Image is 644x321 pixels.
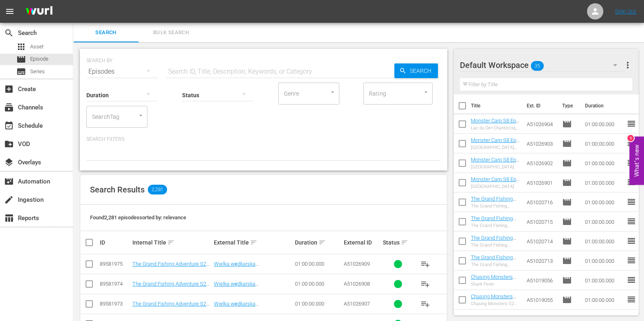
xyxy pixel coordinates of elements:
[30,68,45,76] span: Series
[471,145,520,150] div: [GEOGRAPHIC_DATA], [GEOGRAPHIC_DATA]
[626,236,636,246] span: reorder
[344,281,370,287] span: A51026908
[562,119,572,129] span: Episode
[471,176,519,188] a: Monster Carp S8 Ep1 (Nature Version)
[401,239,408,246] span: sort
[295,301,341,307] div: 01:00:00.000
[20,2,59,21] img: ans4CAIJ8jUAAAAAAAAAAAAAAAAAAAAAAAAgQb4GAAAAAAAAAAAAAAAAAAAAAAAAJMjXAAAAAAAAAAAAAAAAAAAAAAAAgAT5G...
[581,134,626,153] td: 01:00:00.000
[4,177,14,186] span: Automation
[471,254,516,273] a: The Grand Fishing Adventure S1 Ep1 (Nature Version)
[626,158,636,168] span: reorder
[581,173,626,192] td: 01:00:00.000
[471,196,516,214] a: The Grand Fishing Adventure S1 Ep4 (Nature Version)
[523,290,559,310] td: A51019055
[214,281,270,293] a: Wielka wędkarska [PERSON_NAME] S2 Ep3
[132,261,209,273] a: The Grand Fishing Adventure S2 Ep4 POL
[4,139,14,149] span: VOD
[626,138,636,148] span: reorder
[100,301,130,307] div: 89581973
[523,251,559,271] td: A51020713
[132,238,211,247] div: Internal Title
[622,60,632,70] span: more_vert
[250,239,257,246] span: sort
[562,178,572,188] span: Episode
[580,94,629,117] th: Duration
[471,262,520,267] div: The Grand Fishing Adventure S1 Ep1
[523,173,559,192] td: A51026901
[471,157,519,169] a: Monster Carp S8 Ep2 (Nature Version)
[137,111,145,119] button: Open
[214,238,293,247] div: External Title
[407,63,438,78] span: Search
[132,301,209,313] a: The Grand Fishing Adventure S2 Ep2 POL
[562,139,572,148] span: Episode
[471,203,520,209] div: The Grand Fishing Adventure S1 Ep4
[523,231,559,251] td: A51020714
[471,215,516,234] a: The Grand Fishing Adventure S1 Ep3 (Nature Version)
[627,135,634,141] div: 1
[581,153,626,173] td: 01:00:00.000
[344,239,380,246] div: External ID
[557,94,580,117] th: Type
[523,212,559,231] td: A51020715
[214,301,270,313] a: Wielka wędkarska [PERSON_NAME] S2 Ep2
[615,8,636,15] a: Sign Out
[4,213,14,223] span: Reports
[626,255,636,265] span: reorder
[383,238,413,247] div: Status
[148,185,167,194] span: 2,281
[132,281,209,293] a: The Grand Fishing Adventure S2 Ep3 POL
[4,121,14,131] span: Schedule
[471,137,519,149] a: Monster Carp S8 Ep3 (Nature Version)
[471,223,520,228] div: The Grand Fishing Adventure S1 Ep3
[295,238,341,247] div: Duration
[471,282,520,287] div: Shark Fever
[626,119,636,129] span: reorder
[581,290,626,310] td: 01:00:00.000
[100,281,130,287] div: 89581974
[4,195,14,205] span: Ingestion
[4,28,14,38] span: Search
[581,192,626,212] td: 01:00:00.000
[295,261,341,267] div: 01:00:00.000
[626,275,636,285] span: reorder
[523,192,559,212] td: A51020716
[581,212,626,231] td: 01:00:00.000
[626,295,636,304] span: reorder
[581,251,626,271] td: 01:00:00.000
[471,235,516,253] a: The Grand Fishing Adventure S1 Ep2 (Nature Version)
[471,293,516,312] a: Chasing Monsters S2 Ep11 (Nature Version)
[471,94,522,117] th: Title
[16,55,26,64] span: Episode
[629,136,644,185] button: Open Feedback Widget
[523,153,559,173] td: A51026902
[4,103,14,112] span: Channels
[4,157,14,167] span: Overlays
[415,254,435,274] button: playlist_add
[30,55,48,63] span: Episode
[86,136,441,143] p: Search Filters:
[167,239,175,246] span: sort
[581,271,626,290] td: 01:00:00.000
[471,301,520,306] div: Chasing Monsters S2 Ep11
[562,275,572,285] span: Episode
[344,261,370,267] span: A51026909
[420,279,430,289] span: playlist_add
[5,7,15,16] span: menu
[344,301,370,307] span: A51026907
[471,242,520,248] div: The Grand Fishing Adventure S1 Ep2
[214,261,270,273] a: Wielka wędkarska [PERSON_NAME] S2 Ep4
[562,256,572,266] span: Episode
[319,239,326,246] span: sort
[626,177,636,187] span: reorder
[100,261,130,267] div: 89581975
[562,295,572,305] span: Episode
[471,118,519,130] a: Monster Carp S8 Ep4 (Nature Version)
[531,57,544,74] span: 35
[30,43,44,51] span: Asset
[16,42,26,52] span: Asset
[626,216,636,226] span: reorder
[460,54,625,76] div: Default Workspace
[522,94,558,117] th: Ext. ID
